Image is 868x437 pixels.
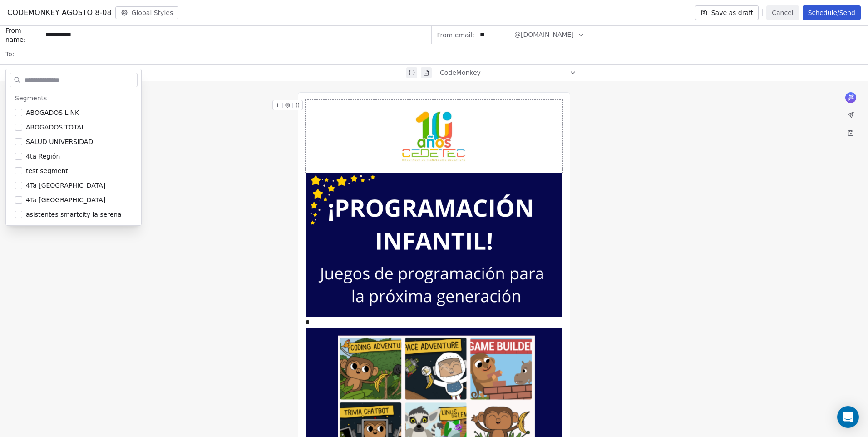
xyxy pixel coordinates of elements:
span: 4Ta [GEOGRAPHIC_DATA] [26,181,105,190]
div: Suggestions [10,91,138,222]
span: ABOGADOS LINK [26,108,79,117]
button: Schedule/Send [803,5,861,20]
span: asistentes smartcity la serena [26,210,122,219]
span: To: [5,50,14,59]
span: @[DOMAIN_NAME] [514,30,574,40]
button: Global Styles [115,6,179,19]
span: ABOGADOS TOTAL [26,123,85,132]
span: From email: [437,30,474,40]
span: Subject: [5,68,31,80]
span: test segment [26,166,68,175]
span: Segments [15,94,47,103]
span: From name: [5,26,42,44]
button: Save as draft [695,5,759,20]
span: CODEMONKEY AGOSTO 8-08 [7,7,112,18]
span: SALUD UNIVERSIDAD [26,137,93,146]
span: 4Ta [GEOGRAPHIC_DATA] [26,195,105,204]
button: Cancel [766,5,799,20]
span: 4ta Región [26,152,60,161]
span: CodeMonkey [440,68,481,77]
